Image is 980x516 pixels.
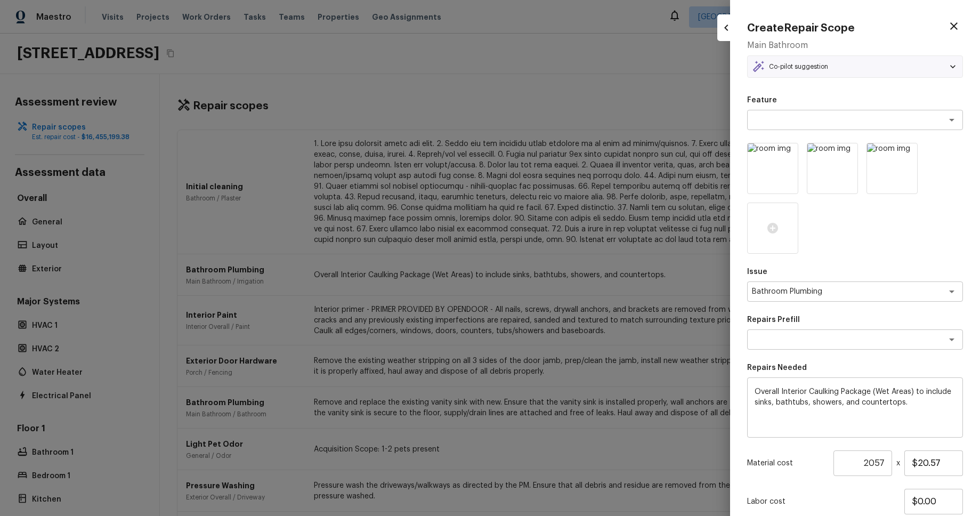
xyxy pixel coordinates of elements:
[747,458,829,469] p: Material cost
[752,286,928,297] textarea: Bathroom Plumbing
[747,21,855,35] h4: Create Repair Scope
[747,315,963,325] p: Repairs Prefill
[747,450,963,476] div: x
[755,386,955,429] textarea: Overall Interior Caulking Package (Wet Areas) to include sinks, bathtubs, showers, and countertops.
[807,143,857,193] img: room img
[747,267,963,277] p: Issue
[944,112,959,127] button: Open
[747,95,963,106] p: Feature
[944,332,959,347] button: Open
[747,39,963,51] h5: Main Bathroom
[944,284,959,299] button: Open
[769,62,828,71] p: Co-pilot suggestion
[748,143,798,193] img: room img
[747,362,963,373] p: Repairs Needed
[867,143,917,193] img: room img
[747,496,904,507] p: Labor cost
